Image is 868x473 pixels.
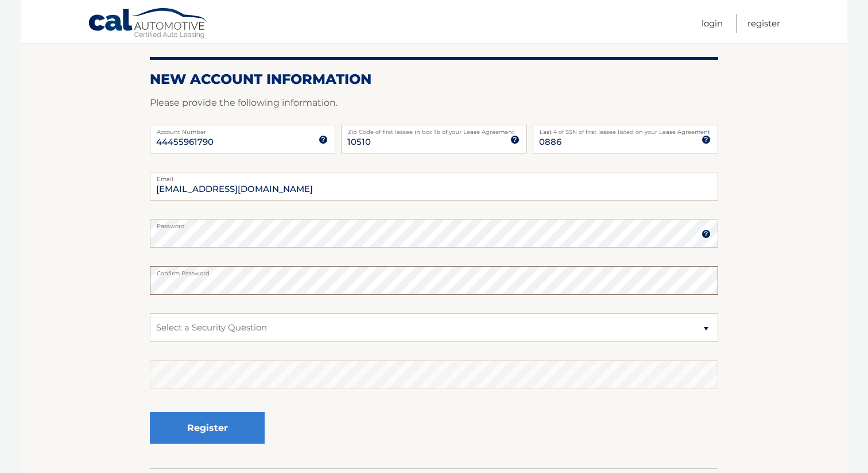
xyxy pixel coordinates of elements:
[150,172,718,181] label: Email
[747,14,780,33] a: Register
[150,219,718,228] label: Password
[150,266,718,275] label: Confirm Password
[702,135,711,144] img: tooltip.svg
[150,71,718,88] h2: New Account Information
[341,125,526,153] input: Zip Code
[150,125,335,153] input: Account Number
[150,412,265,444] button: Register
[88,7,208,41] a: Cal Automotive
[341,125,526,134] label: Zip Code of first lessee in box 1b of your Lease Agreement
[510,135,520,144] img: tooltip.svg
[533,125,718,153] input: SSN or EIN (last 4 digits only)
[319,135,328,144] img: tooltip.svg
[533,125,718,134] label: Last 4 of SSN of first lessee listed on your Lease Agreement
[150,125,335,134] label: Account Number
[150,172,718,201] input: Email
[150,95,718,111] p: Please provide the following information.
[702,229,711,239] img: tooltip.svg
[702,14,723,33] a: Login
